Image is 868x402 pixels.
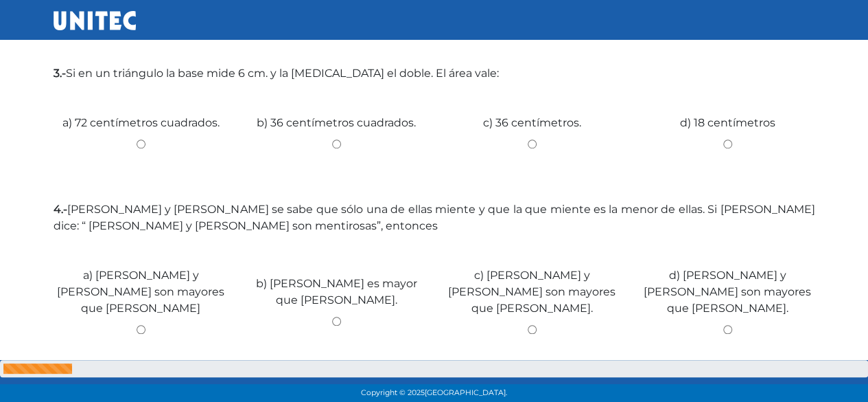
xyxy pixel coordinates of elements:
label: d) 18 centímetros [680,115,775,131]
strong: 3.- [54,67,66,80]
label: Si en un triángulo la base mide 6 cm. y la [MEDICAL_DATA] el doble. El área vale: [54,65,815,82]
label: a) [PERSON_NAME] y [PERSON_NAME] son mayores que [PERSON_NAME] [54,267,228,317]
label: b) [PERSON_NAME] es mayor que [PERSON_NAME]. [249,276,424,309]
img: UNITEC [54,11,136,30]
label: [PERSON_NAME] y [PERSON_NAME] se sabe que sólo una de ellas miente y que la que miente es la meno... [54,201,815,234]
label: b) 36 centímetros cuadrados. [257,115,416,131]
label: d) [PERSON_NAME] y [PERSON_NAME] son mayores que [PERSON_NAME]. [640,267,815,317]
strong: 4.- [54,203,67,216]
label: a) 72 centímetros cuadrados. [62,115,220,131]
label: c) [PERSON_NAME] y [PERSON_NAME] son mayores que [PERSON_NAME]. [445,267,620,317]
span: [GEOGRAPHIC_DATA]. [425,388,507,397]
label: c) 36 centímetros. [483,115,581,131]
